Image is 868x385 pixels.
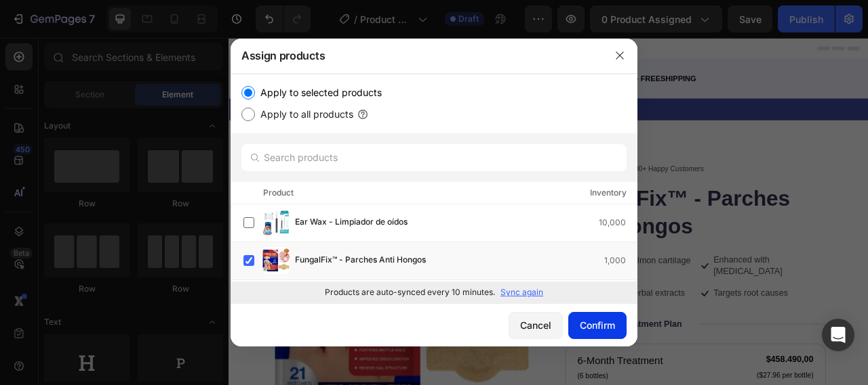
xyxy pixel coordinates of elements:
p: HRS [309,55,321,62]
div: Product [263,186,294,200]
div: Confirm [580,318,615,332]
label: Apply to all products [255,106,353,122]
p: Powered by salmon cartilage [448,277,587,291]
p: Enhanced with [MEDICAL_DATA] [617,276,759,304]
div: 23 [309,43,321,55]
label: Apply to selected products [255,85,382,101]
p: 122,000+ Happy Customers [494,160,604,174]
p: Products are auto-synced every 10 minutes. [325,286,495,298]
button: Confirm [568,312,627,339]
input: Search products [241,144,627,171]
p: Choose Your Treatment Plan [429,357,576,371]
p: 🎁 LIMITED TIME - HAIR DAY SALE 🎁 [1,84,812,98]
p: SEC [380,55,391,62]
h1: FungalFix™ - Parches Anti Hongos [428,185,759,258]
button: Cancel [509,312,563,339]
span: FungalFix™ - Parches Anti Hongos [295,253,426,268]
div: 10,000 [599,216,637,229]
div: 1,000 [604,254,637,267]
div: /> [231,74,637,303]
span: Ear Wax - Limpiador de oídos [295,215,408,230]
img: product-img [262,209,290,236]
img: product-img [262,247,290,274]
p: Sync again [500,286,543,298]
p: Infused with herbal extracts [448,318,580,332]
div: Inventory [590,186,627,200]
div: Assign products [231,38,602,73]
div: 03 [345,43,356,55]
div: Open Intercom Messenger [822,319,854,351]
p: Targets root causes [617,318,712,332]
div: 25 [380,43,391,55]
div: Cancel [520,318,551,332]
p: MIN [345,55,356,62]
p: Limited time:30% OFF + FREESHIPPING [413,45,812,60]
